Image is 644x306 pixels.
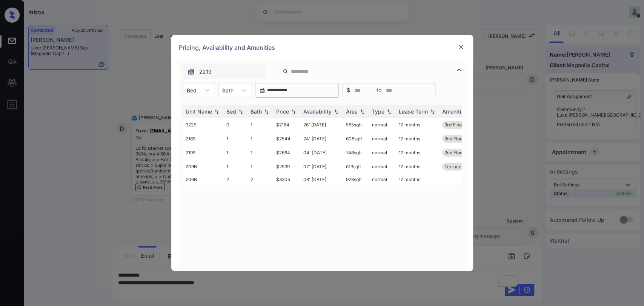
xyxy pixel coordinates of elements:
[247,132,273,146] td: 1
[171,35,473,60] div: Pricing, Availability and Amenities
[343,132,369,146] td: 608 sqft
[444,136,464,141] span: 2nd Floor
[183,160,223,174] td: 209N
[396,174,439,185] td: 12 months
[223,174,247,185] td: 2
[399,108,428,115] div: Lease Term
[332,109,340,114] img: sorting
[372,108,384,115] div: Type
[300,174,343,185] td: 08' [DATE]
[343,118,369,132] td: 565 sqft
[369,160,396,174] td: normal
[273,146,300,160] td: $2664
[273,160,300,174] td: $2539
[396,146,439,160] td: 12 months
[300,132,343,146] td: 24' [DATE]
[183,132,223,146] td: 216S
[346,108,358,115] div: Area
[455,65,464,74] img: icon-zuma
[444,164,461,169] span: Terrace
[343,174,369,185] td: 928 sqft
[303,108,332,115] div: Availability
[457,43,465,51] img: close
[183,118,223,132] td: 322S
[429,109,436,114] img: sorting
[347,86,350,94] span: $
[273,118,300,132] td: $2164
[213,109,220,114] img: sorting
[276,108,289,115] div: Price
[183,146,223,160] td: 219S
[300,146,343,160] td: 04' [DATE]
[223,160,247,174] td: 1
[396,132,439,146] td: 12 months
[343,146,369,160] td: 746 sqft
[377,86,381,94] span: to
[283,68,288,75] img: icon-zuma
[385,109,393,114] img: sorting
[369,118,396,132] td: normal
[247,118,273,132] td: 1
[396,118,439,132] td: 12 months
[247,174,273,185] td: 2
[263,109,270,114] img: sorting
[187,68,195,75] img: icon-zuma
[369,146,396,160] td: normal
[442,108,467,115] div: Amenities
[237,109,244,114] img: sorting
[199,68,212,76] span: 2219
[183,174,223,185] td: 206N
[444,150,464,155] span: 2nd Floor
[223,132,247,146] td: 1
[186,108,212,115] div: Unit Name
[247,160,273,174] td: 1
[300,160,343,174] td: 07' [DATE]
[290,109,297,114] img: sorting
[273,132,300,146] td: $2544
[300,118,343,132] td: 26' [DATE]
[396,160,439,174] td: 12 months
[343,160,369,174] td: 613 sqft
[358,109,366,114] img: sorting
[223,118,247,132] td: 0
[444,122,464,128] span: 3rd Floor
[273,174,300,185] td: $3305
[226,108,236,115] div: Bed
[369,174,396,185] td: normal
[369,132,396,146] td: normal
[247,146,273,160] td: 1
[223,146,247,160] td: 1
[251,108,262,115] div: Bath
